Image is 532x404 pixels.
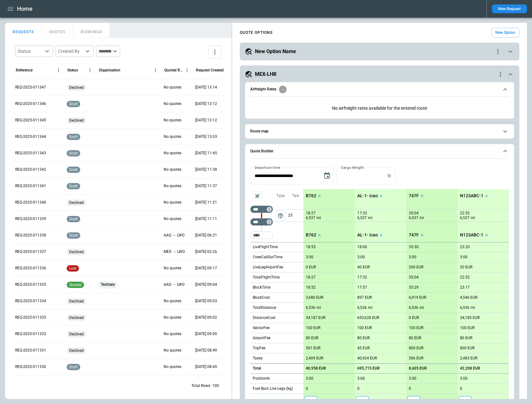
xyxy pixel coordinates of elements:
p: 6,537 [409,215,418,221]
p: 17:32 [357,211,367,216]
p: 100 [212,383,219,389]
p: TotalFlightTime [253,275,280,280]
p: No quotes [164,101,181,107]
p: 0 [409,386,411,391]
p: REQ-2025-011335 [15,282,46,287]
p: 2,483 EUR [460,356,477,361]
div: Organisation [99,68,120,72]
span: draft [68,135,79,139]
p: No quotes [164,167,181,172]
div: The requested routing cannot be fulfilled because the combination of departure and arrival airpor... [67,331,86,337]
span: Techtary [98,277,118,293]
p: 09/09/25 11:37 [195,183,217,189]
p: Taxes [253,356,263,361]
p: 6,536 [409,305,418,310]
h6: Quote Builder [250,149,273,153]
p: 09/09/25 13:14 [195,85,217,90]
p: BlockTime [253,285,270,290]
p: 653,628 EUR [357,315,379,320]
p: 40,924 EUR [357,356,377,361]
p: 8,605 EUR [409,366,427,371]
p: N123ABC-1 [460,193,483,199]
p: 0 [306,386,308,391]
button: New Option [491,28,519,38]
p: 09/09/25 13:12 [195,101,217,107]
p: TotalDistance [253,305,276,310]
p: 80 EUR [460,336,472,340]
p: 0 [357,386,360,391]
button: Reference column menu [54,66,63,74]
button: Airfreight Rates [250,82,509,97]
p: 09/09/25 11:11 [195,216,217,222]
button: REQUESTS [5,23,42,38]
label: Departure time [255,165,281,170]
p: 35:29 [409,285,419,290]
button: Status column menu [86,66,94,74]
button: QUOTES [42,23,73,38]
p: No quotes [164,331,181,337]
p: 09/09/25 11:45 [195,150,217,156]
p: 17:57 [357,285,367,290]
p: lb [388,173,391,179]
p: 34,185 EUR [460,315,480,320]
p: REQ-2025-011338 [15,233,46,238]
p: 3:00 [357,255,365,260]
p: REQ-2025-011333 [15,315,46,320]
p: 6,919 EUR [409,295,426,300]
div: No suitable aircraft is available for the requested dates. [67,117,86,124]
p: 6,537 [357,215,367,221]
p: 80 EUR [306,336,318,340]
p: REQ-2025-011336 [15,266,46,271]
p: 800 EUR [409,346,423,351]
span: declined [68,118,85,123]
p: 80 EUR [409,336,421,340]
p: 506 EUR [409,356,423,361]
h6: Airfreight Rates [250,87,276,91]
p: No quotes [164,134,181,139]
p: MEX → LWO [164,249,185,254]
p: No airfreight rates available for the entered route [250,101,509,116]
p: AAQ → LWO [164,282,184,287]
div: Quoted Route [164,68,183,72]
p: TripFee [253,346,265,351]
h5: MEX-LHR [255,71,276,78]
p: 0 EUR [306,265,316,270]
p: No quotes [164,266,181,271]
p: 09/09/25 06:21 [195,233,217,238]
p: 17:32 [357,275,367,280]
div: Proposal did not align with client’s compliance and documentation requirements [67,265,79,272]
p: REQ-2025-011334 [15,298,46,304]
p: REQ-2025-011330 [15,364,46,370]
p: mi [317,215,321,221]
span: Aircraft selection [253,191,262,201]
p: 695,715 EUR [357,366,380,371]
p: 08/09/25 08:49 [195,364,217,370]
div: The requested routing cannot be fulfilled because the combination of departure and arrival airpor... [67,315,86,321]
span: draft [68,365,79,369]
h4: QUOTE OPTIONS [240,31,273,34]
span: draft [68,184,79,188]
span: declined [68,299,85,303]
p: REQ-2025-011344 [15,134,46,139]
label: Cargo Weight [341,165,364,170]
p: AAQ → LWO [164,233,184,238]
p: REQ-2025-011332 [15,331,46,337]
p: mi [317,305,321,310]
button: MEX-LHRquote-option-actions [245,70,514,78]
p: 08/09/25 09:00 [195,331,217,337]
p: REQ-2025-011347 [15,85,46,90]
span: draft [68,168,79,172]
p: 0 [460,386,462,391]
p: 40 EUR [357,265,370,270]
p: 6,536 [460,305,469,310]
p: REQ-2025-011341 [15,183,46,189]
span: draft [68,151,79,156]
button: Choose date, selected date is Aug 22, 2025 [321,169,333,182]
div: quote-option-actions [494,48,502,55]
p: 0 EUR [409,315,419,320]
p: 3:00 [409,255,416,260]
p: 18:55 [306,245,316,249]
p: 34,187 EUR [306,315,325,320]
span: package_2 [277,212,284,219]
p: N123ABC-1 [460,232,483,238]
